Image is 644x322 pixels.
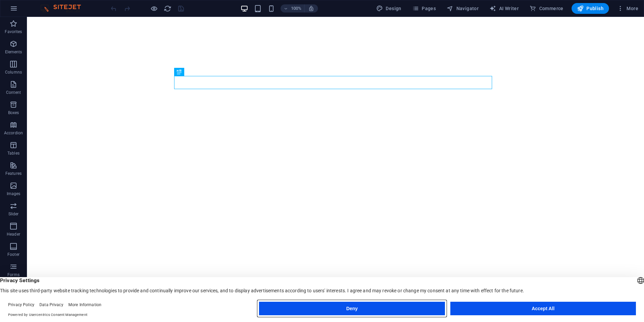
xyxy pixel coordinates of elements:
p: Header [7,232,20,237]
button: Publish [572,3,609,14]
button: 100% [281,4,304,12]
p: Images [7,191,21,196]
div: Design (Ctrl+Alt+Y) [374,3,404,14]
p: Favorites [5,29,22,34]
p: Features [5,171,22,176]
button: Click here to leave preview mode and continue editing [150,4,158,12]
p: Columns [5,70,22,75]
i: On resize automatically adjust zoom level to fit chosen device. [308,5,314,11]
p: Boxes [8,110,19,115]
button: Commerce [527,3,566,14]
span: AI Writer [489,5,519,12]
img: Editor Logo [39,4,89,12]
i: Reload page [164,5,171,12]
p: Slider [8,211,19,217]
p: Tables [7,151,20,156]
button: Design [374,3,404,14]
span: Navigator [447,5,479,12]
p: Content [6,90,21,95]
button: reload [163,4,171,12]
button: More [614,3,641,14]
p: Accordion [4,130,23,136]
h6: 100% [291,4,301,12]
p: Forms [7,272,20,277]
span: Pages [412,5,436,12]
span: Publish [577,5,604,12]
button: Navigator [444,3,481,14]
span: Design [376,5,401,12]
span: Commerce [529,5,563,12]
button: Pages [410,3,439,14]
span: More [617,5,638,12]
p: Elements [5,49,22,55]
p: Footer [7,252,20,257]
button: AI Writer [487,3,521,14]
